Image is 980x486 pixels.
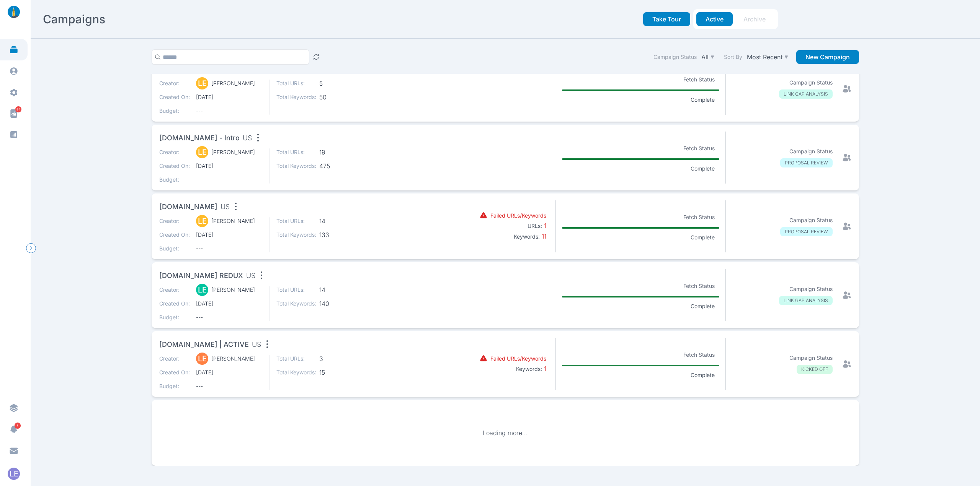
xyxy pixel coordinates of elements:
p: PROPOSAL REVIEW [780,158,833,167]
p: Creator: [159,80,190,87]
p: Campaign Status [789,79,833,86]
span: [DATE] [196,93,263,101]
p: Complete [686,302,719,310]
button: New Campaign [796,50,859,64]
p: Created On: [159,231,190,239]
label: Campaign Status [653,53,697,61]
p: [PERSON_NAME] [211,148,255,156]
div: LE [196,215,208,227]
span: 140 [319,300,359,307]
span: 475 [319,162,359,170]
p: Failed URLs/Keywords [490,355,546,362]
p: Total URLs: [276,286,316,294]
p: Created On: [159,300,190,307]
p: Campaign Status [789,148,833,155]
img: linklaunch_small.2ae18699.png [5,6,23,18]
span: --- [196,176,263,184]
p: Total URLs: [276,355,316,362]
p: KICKED OFF [797,365,833,374]
p: Budget: [159,382,190,390]
span: --- [196,382,263,390]
p: PROPOSAL REVIEW [780,227,833,236]
b: URLs: [528,223,542,229]
p: Fetch Status [679,74,719,85]
p: Budget: [159,176,190,184]
span: [DATE] [196,231,263,239]
p: Creator: [159,148,190,156]
p: Complete [686,371,719,379]
span: 11 [540,232,546,240]
span: --- [196,245,263,252]
p: Campaign Status [789,216,833,224]
span: 3 [319,355,359,362]
p: Created On: [159,369,190,376]
p: [PERSON_NAME] [211,80,255,87]
p: All [701,53,709,61]
span: 19 [319,148,359,156]
span: [DATE] [196,369,263,376]
p: Total Keywords: [276,300,316,307]
b: Keywords: [516,366,542,372]
span: US [243,133,252,143]
p: [PERSON_NAME] [211,217,255,225]
p: Complete [686,165,719,172]
p: Total URLs: [276,80,316,87]
p: Campaign Status [789,285,833,293]
p: Failed URLs/Keywords [490,212,546,219]
span: US [252,339,261,350]
p: Total Keywords: [276,93,316,101]
p: Created On: [159,162,190,170]
span: US [220,202,230,212]
p: Total Keywords: [276,369,316,376]
p: Creator: [159,286,190,294]
p: Complete [686,96,719,104]
p: Loading more... [159,429,851,437]
p: Created On: [159,93,190,101]
h2: Campaigns [43,12,105,26]
div: LE [196,284,208,296]
p: Creator: [159,355,190,362]
p: Total URLs: [276,148,316,156]
span: 5 [319,80,359,87]
button: All [700,52,716,62]
span: [DOMAIN_NAME] - Intro [159,133,240,143]
p: LINK GAP ANALYSIS [779,296,833,305]
p: Budget: [159,245,190,252]
span: 14 [319,217,359,225]
p: Fetch Status [679,212,719,223]
span: [DOMAIN_NAME] | ACTIVE [159,339,249,350]
button: Take Tour [643,12,690,26]
p: Total Keywords: [276,231,316,239]
p: Most Recent [747,53,782,61]
span: 84 [15,106,21,112]
span: 14 [319,286,359,294]
span: 1 [542,222,546,229]
b: Keywords: [514,233,540,240]
button: Archive [734,12,775,26]
p: Complete [686,234,719,241]
p: [PERSON_NAME] [211,355,255,362]
p: Fetch Status [679,349,719,360]
span: --- [196,107,263,115]
p: Creator: [159,217,190,225]
p: Budget: [159,107,190,115]
div: LE [196,146,208,158]
label: Sort By [724,53,742,61]
p: [PERSON_NAME] [211,286,255,294]
span: 1 [542,365,546,372]
button: Active [696,12,733,26]
span: [DOMAIN_NAME] REDUX [159,270,243,281]
p: Budget: [159,314,190,321]
p: LINK GAP ANALYSIS [779,89,833,99]
span: 133 [319,231,359,239]
span: [DOMAIN_NAME] [159,202,217,212]
button: Most Recent [745,52,790,62]
span: 15 [319,369,359,376]
span: [DATE] [196,300,263,307]
p: Fetch Status [679,281,719,291]
span: [DATE] [196,162,263,170]
p: Total URLs: [276,217,316,225]
span: 50 [319,93,359,101]
div: LE [196,353,208,365]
